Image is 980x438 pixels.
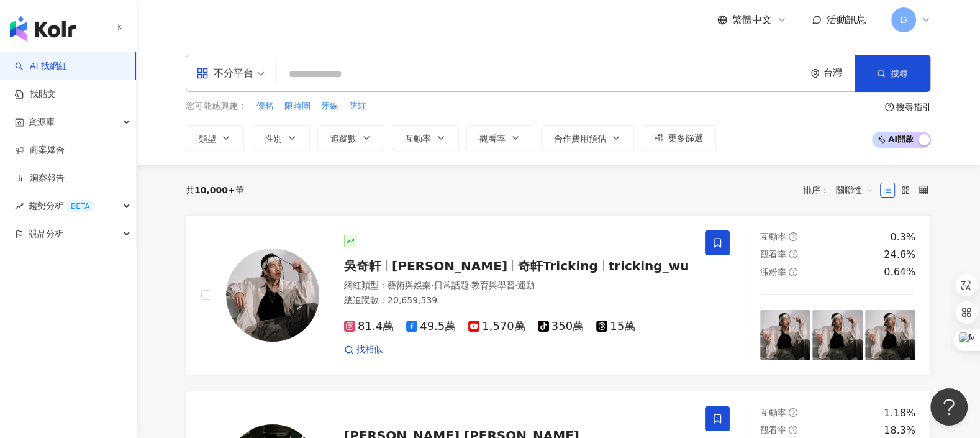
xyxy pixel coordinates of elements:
[668,133,703,143] span: 更多篩選
[517,280,535,290] span: 運動
[890,230,915,244] div: 0.3%
[29,220,63,248] span: 競品分析
[344,344,383,356] a: 找相似
[226,249,319,342] img: KOL Avatar
[344,294,690,307] div: 總追蹤數 ： 20,659,539
[554,134,606,144] span: 合作費用預估
[865,310,915,360] img: post-image
[431,280,433,290] span: ·
[884,248,915,262] div: 24.6%
[10,16,76,41] img: logo
[320,99,339,113] button: 牙線
[317,125,384,150] button: 追蹤數
[810,69,820,78] span: environment
[29,192,94,220] span: 趨勢分析
[642,125,716,150] button: 更多篩選
[256,100,274,112] span: 優格
[196,63,253,83] div: 不分平台
[15,144,65,157] a: 商案媒合
[609,258,689,273] span: tricking_wu
[284,99,311,113] button: 限時團
[855,55,930,92] button: 搜尋
[321,100,338,112] span: 牙線
[344,258,381,273] span: 吳奇軒
[405,134,431,144] span: 互動率
[891,68,908,78] span: 搜尋
[392,125,459,150] button: 互動率
[66,200,94,212] div: BETA
[344,320,394,333] span: 81.4萬
[541,125,634,150] button: 合作費用預估
[930,388,968,426] iframe: Help Scout Beacon - Open
[789,250,797,258] span: question-circle
[186,215,931,376] a: KOL Avatar吳奇軒[PERSON_NAME]奇軒Trickingtricking_wu網紅類型：藝術與娛樂·日常話題·教育與學習·運動總追蹤數：20,659,53981.4萬49.5萬1...
[186,100,247,112] span: 您可能感興趣：
[789,408,797,417] span: question-circle
[760,267,786,277] span: 漲粉率
[392,258,507,273] span: [PERSON_NAME]
[884,265,915,279] div: 0.64%
[388,280,431,290] span: 藝術與娛樂
[827,14,866,25] span: 活動訊息
[186,185,244,195] div: 共 筆
[348,99,367,113] button: 防蛀
[15,202,24,211] span: rise
[760,425,786,435] span: 觀看率
[760,249,786,259] span: 觀看率
[252,125,310,150] button: 性別
[468,320,525,333] span: 1,570萬
[884,424,915,437] div: 18.3%
[433,280,468,290] span: 日常話題
[823,68,855,78] div: 台灣
[789,268,797,276] span: question-circle
[349,100,366,112] span: 防蛀
[760,408,786,417] span: 互動率
[901,13,907,27] span: D
[596,320,635,333] span: 15萬
[760,310,810,360] img: post-image
[15,172,65,185] a: 洞察報告
[885,103,894,111] span: question-circle
[15,88,56,101] a: 找貼文
[884,406,915,420] div: 1.18%
[789,232,797,241] span: question-circle
[344,280,690,292] div: 網紅類型 ：
[471,280,515,290] span: 教育與學習
[760,232,786,242] span: 互動率
[199,134,216,144] span: 類型
[538,320,584,333] span: 350萬
[515,280,517,290] span: ·
[186,125,244,150] button: 類型
[479,134,506,144] span: 觀看率
[836,180,873,200] span: 關聯性
[196,67,209,80] span: appstore
[812,310,863,360] img: post-image
[518,258,598,273] span: 奇軒Tricking
[265,134,282,144] span: 性別
[789,426,797,434] span: question-circle
[330,134,356,144] span: 追蹤數
[356,344,383,356] span: 找相似
[896,102,931,112] div: 搜尋指引
[406,320,456,333] span: 49.5萬
[803,180,880,200] div: 排序：
[284,100,311,112] span: 限時團
[15,60,67,73] a: searchAI 找網紅
[732,13,772,27] span: 繁體中文
[194,185,235,195] span: 10,000+
[29,108,55,136] span: 資源庫
[466,125,533,150] button: 觀看率
[468,280,471,290] span: ·
[256,99,274,113] button: 優格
